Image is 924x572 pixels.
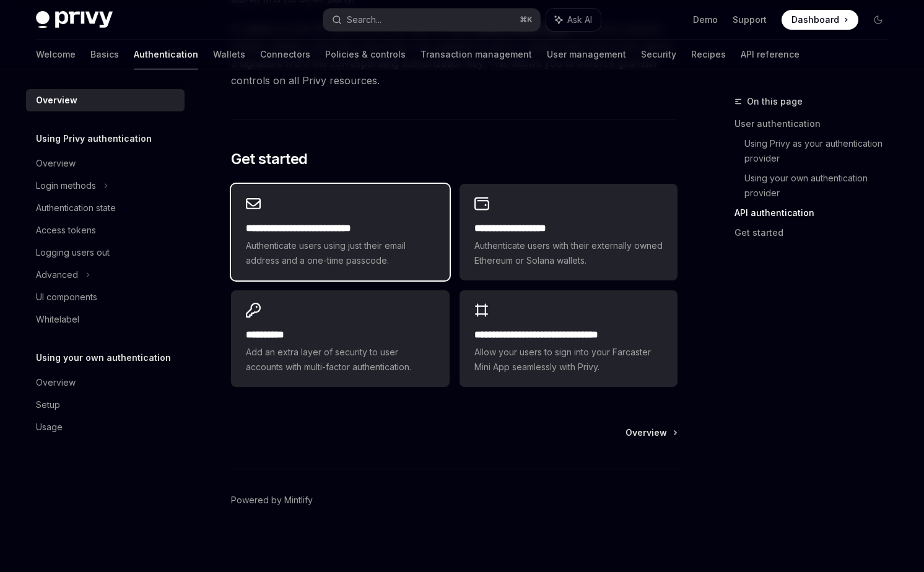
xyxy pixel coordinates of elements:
[691,40,726,69] a: Recipes
[734,203,898,223] a: API authentication
[213,40,245,69] a: Wallets
[323,9,540,31] button: Search...⌘K
[36,40,76,69] a: Welcome
[36,131,152,146] h5: Using Privy authentication
[36,420,63,435] div: Usage
[744,168,898,203] a: Using your own authentication provider
[36,267,78,282] div: Advanced
[868,10,888,30] button: Toggle dark mode
[246,345,434,375] span: Add an extra layer of security to user accounts with multi-factor authentication.
[734,223,898,243] a: Get started
[26,241,185,264] a: Logging users out
[546,9,601,31] button: Ask AI
[36,11,113,28] img: dark logo
[547,40,626,69] a: User management
[26,308,185,331] a: Whitelabel
[26,416,185,438] a: Usage
[36,156,76,171] div: Overview
[347,12,381,27] div: Search...
[231,494,313,506] a: Powered by Mintlify
[36,223,96,238] div: Access tokens
[325,40,406,69] a: Policies & controls
[625,427,667,439] span: Overview
[36,245,110,260] div: Logging users out
[36,397,60,412] div: Setup
[460,184,678,280] a: **** **** **** ****Authenticate users with their externally owned Ethereum or Solana wallets.
[231,290,449,387] a: **** *****Add an extra layer of security to user accounts with multi-factor authentication.
[26,394,185,416] a: Setup
[741,40,800,69] a: API reference
[733,14,767,26] a: Support
[36,312,79,327] div: Whitelabel
[26,197,185,219] a: Authentication state
[260,40,310,69] a: Connectors
[641,40,676,69] a: Security
[782,10,858,30] a: Dashboard
[26,219,185,241] a: Access tokens
[474,238,663,268] span: Authenticate users with their externally owned Ethereum or Solana wallets.
[36,201,116,215] div: Authentication state
[693,14,718,26] a: Demo
[421,40,532,69] a: Transaction management
[26,152,185,175] a: Overview
[26,89,185,111] a: Overview
[26,371,185,394] a: Overview
[36,375,76,390] div: Overview
[231,149,307,169] span: Get started
[744,134,898,168] a: Using Privy as your authentication provider
[90,40,119,69] a: Basics
[791,14,839,26] span: Dashboard
[36,93,77,108] div: Overview
[26,286,185,308] a: UI components
[36,350,171,365] h5: Using your own authentication
[567,14,592,26] span: Ask AI
[36,290,97,305] div: UI components
[134,40,198,69] a: Authentication
[734,114,898,134] a: User authentication
[520,15,533,25] span: ⌘ K
[747,94,803,109] span: On this page
[36,178,96,193] div: Login methods
[625,427,676,439] a: Overview
[246,238,434,268] span: Authenticate users using just their email address and a one-time passcode.
[474,345,663,375] span: Allow your users to sign into your Farcaster Mini App seamlessly with Privy.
